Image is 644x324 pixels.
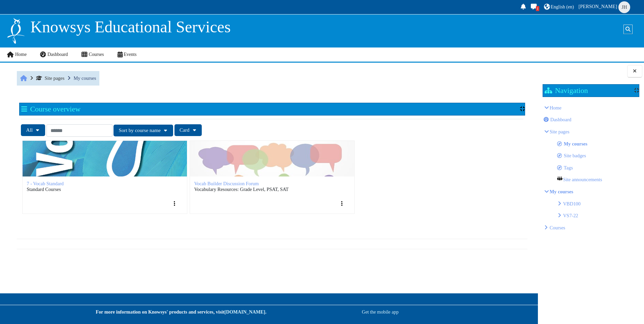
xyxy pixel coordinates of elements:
[15,52,27,57] span: Home
[564,165,573,170] span: Tags
[21,105,80,113] h2: Course overview
[119,127,161,133] span: Sort by course name
[362,309,398,315] a: Get the mobile app
[20,78,27,79] span: Home
[557,153,586,158] a: Site badges
[30,17,231,37] p: Knowsys Educational Services
[544,117,572,122] a: Dashboard
[544,115,638,124] li: Dashboard
[194,181,259,186] span: Vocab Builder Discussion Forum
[544,223,638,232] li: Courses
[96,309,266,315] strong: For more information on Knowsys' products and services, visit .
[27,181,64,186] span: 7 - Vocab Standard
[557,177,602,182] a: Site announcements
[172,201,177,206] i: Actions for course 7 - Vocab Standard
[550,105,561,110] a: Home
[557,176,562,181] img: Forum
[618,1,630,13] span: Jenifer Hill
[518,2,528,12] div: Show notification window with no new notifications
[89,52,104,57] span: Courses
[536,6,539,11] div: There are 1 unread conversations
[224,309,265,315] a: [DOMAIN_NAME]
[33,47,74,62] a: Dashboard
[557,165,573,170] a: Tags
[543,2,575,12] a: English ‎(en)‎
[111,47,143,62] a: Events
[558,163,638,172] li: Tags
[75,47,111,62] a: Courses
[174,124,202,136] button: Display drop-down menu
[529,2,539,12] a: Toggle messaging drawer There are 1 unread conversations
[564,141,587,147] span: My courses
[21,124,523,138] div: Course overview controls
[124,52,136,57] span: Events
[520,106,525,111] div: Show / hide the block
[530,4,538,9] i: Toggle messaging drawer
[551,4,574,9] span: English ‎(en)‎
[579,4,617,9] span: [PERSON_NAME]
[544,127,638,184] li: Knowsys Educational Services LLC
[21,124,45,136] button: Grouping drop-down menu
[563,201,581,206] a: VBD100
[544,103,638,232] li: Home
[339,201,345,206] i: Actions for course Vocab Builder Discussion Forum
[36,75,65,81] span: Knowsys Educational Services LLC
[550,117,572,122] span: Dashboard
[558,139,638,149] li: My courses
[544,187,638,220] li: My courses
[180,127,190,133] span: Card
[634,88,639,93] div: Show / hide the block
[540,82,642,246] section: Blocks
[26,127,33,133] span: All
[550,225,566,230] a: Courses
[73,75,96,81] a: My courses
[47,52,68,57] span: Dashboard
[558,151,638,160] li: Site badges
[545,86,588,95] h2: Navigation
[578,1,633,13] a: User menu
[17,71,100,85] nav: Breadcrumb
[6,47,143,62] nav: Site links
[563,177,602,182] span: Site announcements
[194,187,289,192] span: Vocabulary Resources: Grade Level, PSAT, SAT
[558,175,638,184] li: Site announcements
[27,187,61,192] span: Standard Courses
[550,189,573,194] a: My courses
[550,129,570,134] span: Knowsys Educational Services LLC
[558,211,638,220] li: VS7-22
[563,213,578,218] a: VS7-22
[6,17,25,44] img: Logo
[557,141,587,147] a: My courses
[114,125,173,136] button: Sorting drop-down menu
[558,199,638,208] li: VBD100
[564,153,586,158] span: Site badges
